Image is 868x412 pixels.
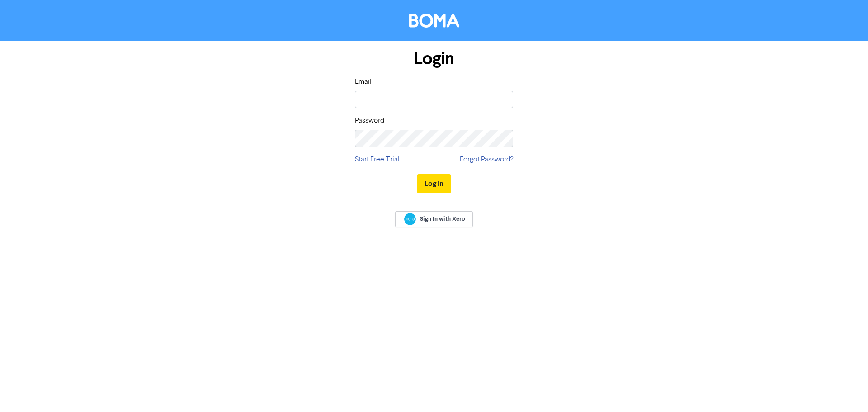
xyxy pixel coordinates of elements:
img: Xero logo [404,213,416,225]
a: Sign In with Xero [395,211,473,227]
h1: Login [355,48,513,69]
label: Password [355,115,384,126]
a: Start Free Trial [355,154,400,165]
span: Sign In with Xero [420,215,465,223]
label: Email [355,76,372,87]
a: Forgot Password? [460,154,513,165]
img: BOMA Logo [409,14,459,28]
button: Log In [417,174,451,193]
